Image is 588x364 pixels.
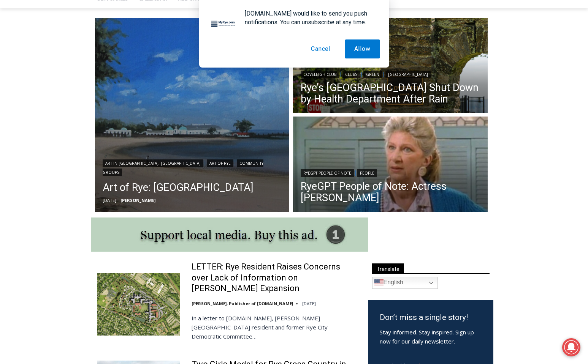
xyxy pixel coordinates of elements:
span: – [118,197,120,203]
time: [DATE] [302,301,316,306]
button: Allow [345,39,380,58]
a: Open Tues. - Sun. [PHONE_NUMBER] [0,76,76,95]
a: [GEOGRAPHIC_DATA] [385,71,431,78]
span: Open Tues. - Sun. [PHONE_NUMBER] [2,78,74,107]
a: Rye’s [GEOGRAPHIC_DATA] Shut Down by Health Department After Rain [301,82,480,105]
a: RyeGPT People of Note [301,169,354,177]
a: Clubs [342,71,360,78]
a: English [372,277,438,289]
div: | [301,168,480,177]
p: Stay informed. Stay inspired. Sign up now for our daily newsletter. [380,328,482,346]
a: Read More RyeGPT People of Note: Actress Liz Sheridan [293,117,488,214]
a: Green [363,71,382,78]
a: Community Groups [103,159,263,176]
div: [DOMAIN_NAME] would like to send you push notifications. You can unsubscribe at any time. [239,9,380,27]
span: Translate [372,263,404,274]
a: Intern @ [DOMAIN_NAME] [183,74,368,95]
h3: Don’t miss a single story! [380,312,482,324]
a: RyeGPT People of Note: Actress [PERSON_NAME] [301,181,480,203]
img: (PHOTO: Sheridan in an episode of ALF. Public Domain.) [293,117,488,214]
div: "the precise, almost orchestrated movements of cutting and assembling sushi and [PERSON_NAME] mak... [78,47,112,91]
div: | | | [301,69,480,78]
a: LETTER: Rye Resident Raises Concerns over Lack of Information on [PERSON_NAME] Expansion [192,262,358,294]
img: (PHOTO: Rye Beach. An inviting shoreline on a bright day. By Elizabeth Derderian.) [95,18,290,212]
a: Art of Rye [207,159,233,167]
div: | | [103,158,282,176]
time: [DATE] [103,197,116,203]
a: Art of Rye: [GEOGRAPHIC_DATA] [103,180,282,195]
img: en [374,278,384,287]
a: Read More Art of Rye: Rye Beach [95,18,290,212]
img: notification icon [208,9,239,39]
a: [PERSON_NAME] [120,197,155,203]
p: In a letter to [DOMAIN_NAME], [PERSON_NAME][GEOGRAPHIC_DATA] resident and former Rye City Democra... [192,314,358,341]
a: People [357,169,377,177]
button: Cancel [301,39,340,58]
img: LETTER: Rye Resident Raises Concerns over Lack of Information on Osborn Expansion [97,273,180,335]
a: [PERSON_NAME], Publisher of [DOMAIN_NAME] [192,301,293,306]
img: support local media, buy this ad [91,217,368,252]
div: "[PERSON_NAME] and I covered the [DATE] Parade, which was a really eye opening experience as I ha... [192,0,359,74]
a: Art in [GEOGRAPHIC_DATA], [GEOGRAPHIC_DATA] [103,159,203,167]
span: Intern @ [DOMAIN_NAME] [199,76,352,93]
a: Coveleigh Club [301,71,339,78]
